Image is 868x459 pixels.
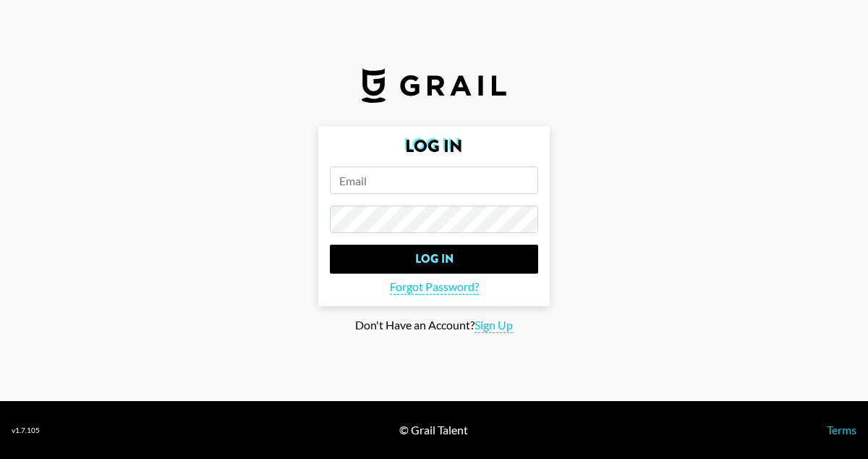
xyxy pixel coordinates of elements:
[330,138,538,155] h2: Log In
[475,318,513,333] span: Sign Up
[12,318,856,333] div: Don't Have an Account?
[12,426,40,435] div: v 1.7.105
[330,167,538,194] input: Email
[390,279,479,295] span: Forgot Password?
[330,245,538,274] input: Log In
[399,423,468,437] div: © Grail Talent
[362,68,506,103] img: Grail Talent Logo
[827,423,856,437] a: Terms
